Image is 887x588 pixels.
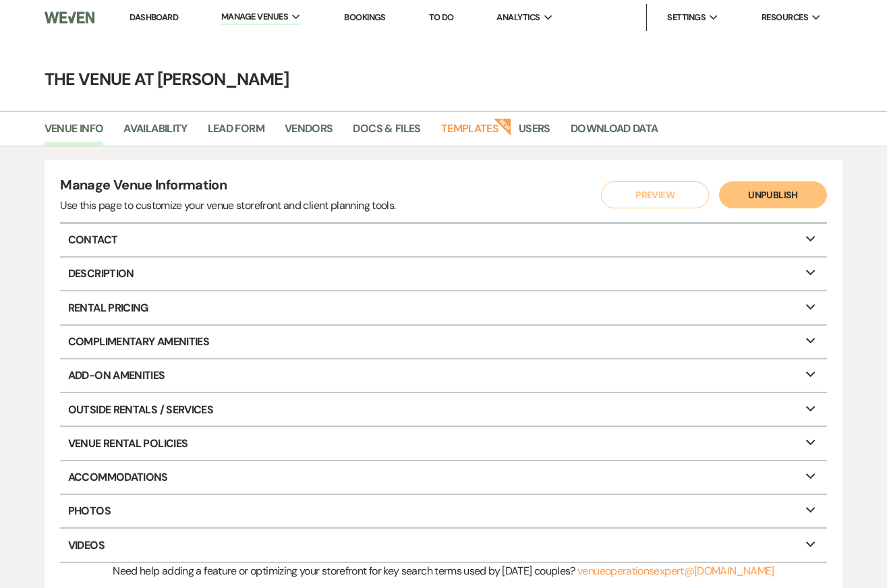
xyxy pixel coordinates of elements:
[45,3,95,32] img: Weven Logo
[60,326,826,358] p: Complimentary Amenities
[571,120,658,146] a: Download Data
[519,120,550,146] a: Users
[60,393,826,425] p: Outside Rentals / Services
[577,564,774,578] a: venueoperationsexpert@[DOMAIN_NAME]
[60,224,826,256] p: Contact
[123,120,187,146] a: Availability
[285,120,333,146] a: Vendors
[113,564,575,578] span: Need help adding a feature or optimizing your storefront for key search terms used by [DATE] coup...
[441,120,498,146] a: Templates
[762,11,808,24] span: Resources
[221,10,288,24] span: Manage Venues
[60,427,826,459] p: Venue Rental Policies
[667,11,706,24] span: Settings
[429,11,454,23] a: To Do
[60,291,826,324] p: Rental Pricing
[130,11,178,23] a: Dashboard
[45,120,104,146] a: Venue Info
[719,181,827,208] button: Unpublish
[598,181,706,208] a: Preview
[208,120,264,146] a: Lead Form
[60,529,826,561] p: Videos
[60,359,826,392] p: Add-On Amenities
[60,495,826,527] p: Photos
[60,198,395,214] div: Use this page to customize your venue storefront and client planning tools.
[60,461,826,494] p: Accommodations
[344,11,386,23] a: Bookings
[493,117,512,136] strong: New
[353,120,420,146] a: Docs & Files
[601,181,709,208] button: Preview
[496,11,540,24] span: Analytics
[60,175,395,198] h4: Manage Venue Information
[60,258,826,290] p: Description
